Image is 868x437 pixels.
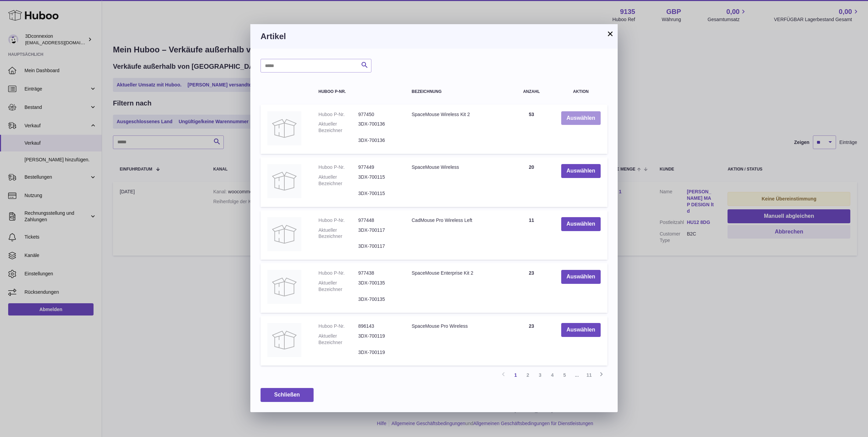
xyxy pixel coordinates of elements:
[534,369,546,381] a: 3
[274,392,300,398] span: Schließen
[318,323,358,329] dt: Huboo P-Nr.
[318,227,358,240] dt: Aktueller Bezeichner
[412,111,502,118] div: SpaceMouse Wireless Kit 2
[312,83,405,101] th: Huboo P-Nr.
[561,111,601,125] button: Auswählen
[554,83,607,101] th: Aktion
[358,323,398,329] dd: 896143
[318,217,358,224] dt: Huboo P-Nr.
[510,369,522,381] a: 1
[318,333,358,346] dt: Aktueller Bezeichner
[358,270,398,276] dd: 977438
[267,323,301,357] img: SpaceMouse Pro Wireless
[358,333,398,346] dd: 3DX-700119
[405,83,508,101] th: Bezeichnung
[561,323,601,337] button: Auswählen
[606,30,614,38] button: ×
[261,31,607,42] h3: Artikel
[509,104,554,154] td: 53
[267,111,301,145] img: SpaceMouse Wireless Kit 2
[509,210,554,260] td: 11
[558,369,571,381] a: 5
[412,164,502,171] div: SpaceMouse Wireless
[358,243,398,249] dd: 3DX-700117
[522,369,534,381] a: 2
[358,280,398,293] dd: 3DX-700135
[358,190,398,197] dd: 3DX-700115
[358,217,398,224] dd: 977448
[561,270,601,284] button: Auswählen
[358,111,398,118] dd: 977450
[561,164,601,178] button: Auswählen
[571,369,583,381] span: ...
[358,296,398,303] dd: 3DX-700135
[267,217,301,251] img: CadMouse Pro Wireless Left
[412,217,502,224] div: CadMouse Pro Wireless Left
[267,164,301,198] img: SpaceMouse Wireless
[318,164,358,171] dt: Huboo P-Nr.
[267,270,301,304] img: SpaceMouse Enterprise Kit 2
[509,263,554,313] td: 23
[358,227,398,240] dd: 3DX-700117
[509,83,554,101] th: Anzahl
[358,121,398,134] dd: 3DX-700136
[318,270,358,276] dt: Huboo P-Nr.
[561,217,601,231] button: Auswählen
[318,174,358,187] dt: Aktueller Bezeichner
[318,280,358,293] dt: Aktueller Bezeichner
[583,369,595,381] a: 11
[509,316,554,366] td: 23
[412,270,502,276] div: SpaceMouse Enterprise Kit 2
[318,111,358,118] dt: Huboo P-Nr.
[358,164,398,171] dd: 977449
[509,157,554,207] td: 20
[358,174,398,187] dd: 3DX-700115
[318,121,358,134] dt: Aktueller Bezeichner
[358,137,398,144] dd: 3DX-700136
[261,388,314,402] button: Schließen
[412,323,502,329] div: SpaceMouse Pro Wireless
[358,349,398,356] dd: 3DX-700119
[546,369,558,381] a: 4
